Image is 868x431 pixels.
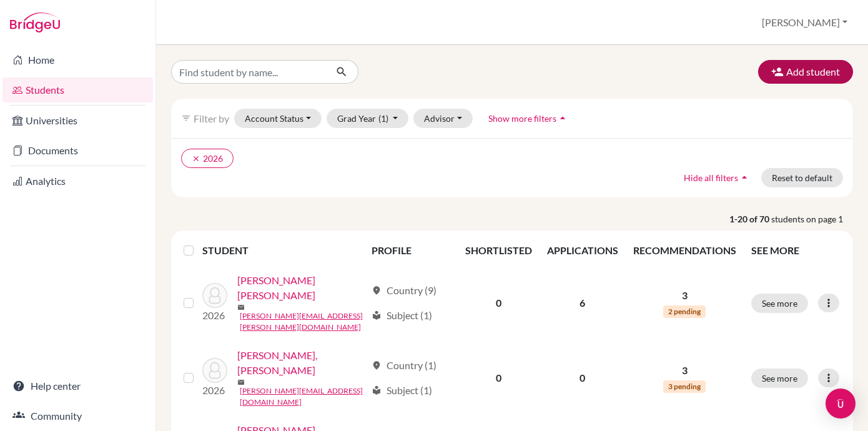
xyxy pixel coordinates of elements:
button: See more [751,369,808,388]
th: RECOMMENDATIONS [626,235,744,265]
th: PROFILE [364,235,458,265]
span: local_library [372,310,382,320]
th: SHORTLISTED [458,235,540,265]
span: 2 pending [663,305,706,318]
span: local_library [372,385,382,395]
a: [PERSON_NAME][EMAIL_ADDRESS][DOMAIN_NAME] [240,385,366,408]
span: location_on [372,285,382,295]
i: arrow_drop_up [556,112,569,124]
strong: 1-20 of 70 [729,212,771,225]
p: 3 [633,363,736,378]
th: APPLICATIONS [540,235,626,265]
p: 2026 [202,383,227,398]
a: Help center [2,374,153,399]
span: 3 pending [663,380,706,393]
th: STUDENT [202,235,364,265]
button: Add student [758,60,853,84]
a: Universities [2,108,153,133]
button: See more [751,294,808,313]
span: students on page 1 [771,212,853,225]
img: Bridge-U [10,12,60,32]
span: mail [237,379,245,386]
button: Account Status [234,109,322,128]
i: clear [192,154,200,163]
img: Aguilar Brito, José [202,283,227,308]
p: 2026 [202,308,227,323]
span: Hide all filters [684,172,738,183]
i: filter_list [181,113,191,123]
button: Grad Year(1) [327,109,409,128]
td: 6 [540,265,626,340]
a: Community [2,404,153,429]
button: Show more filtersarrow_drop_up [478,109,579,128]
button: Hide all filtersarrow_drop_up [673,168,761,187]
span: location_on [372,360,382,370]
span: Show more filters [488,113,556,124]
td: 0 [458,340,540,415]
div: Open Intercom Messenger [826,389,856,419]
p: 3 [633,288,736,303]
button: Reset to default [761,168,843,187]
div: Subject (1) [372,383,432,398]
a: [PERSON_NAME] [PERSON_NAME] [237,273,366,303]
span: (1) [378,113,388,124]
td: 0 [540,340,626,415]
button: clear2026 [181,149,234,168]
a: Home [2,47,153,72]
a: Documents [2,138,153,163]
td: 0 [458,265,540,340]
img: Alvarez Martínez, Roberto [202,358,227,383]
div: Country (9) [372,283,436,298]
button: Advisor [413,109,473,128]
input: Find student by name... [171,60,326,84]
span: Filter by [194,112,229,124]
a: Analytics [2,169,153,194]
a: [PERSON_NAME], [PERSON_NAME] [237,348,366,378]
a: [PERSON_NAME][EMAIL_ADDRESS][PERSON_NAME][DOMAIN_NAME] [240,310,366,333]
button: [PERSON_NAME] [756,11,853,34]
th: SEE MORE [744,235,848,265]
span: mail [237,304,245,311]
div: Country (1) [372,358,436,373]
i: arrow_drop_up [738,171,751,184]
div: Subject (1) [372,308,432,323]
a: Students [2,77,153,102]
